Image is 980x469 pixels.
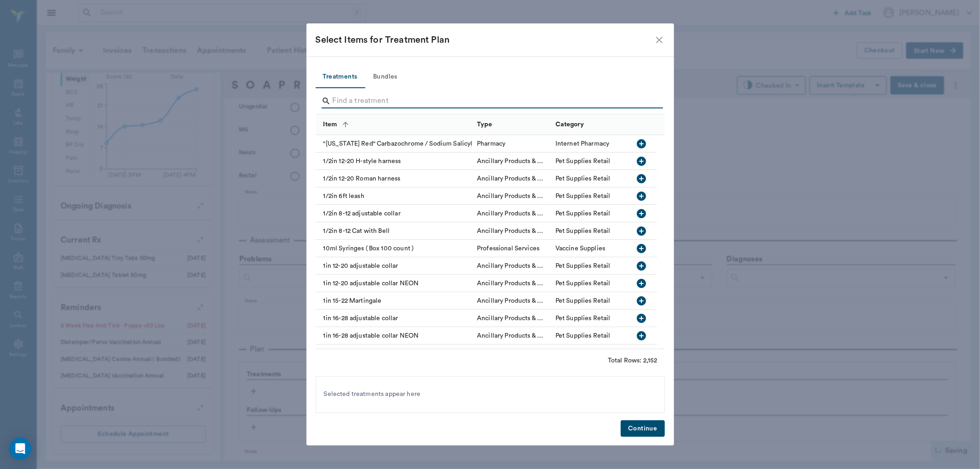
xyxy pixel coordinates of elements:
div: 1/2in 6ft leash [316,187,473,205]
div: Open Intercom Messenger [9,438,31,460]
div: Vaccine Supplies [555,244,605,253]
div: Internet Pharmacy [555,139,610,148]
div: Ancillary Products & Services [477,174,546,183]
div: Type [477,112,493,137]
span: Selected treatments appear here [324,390,421,399]
div: Pet Supplies Retail [555,314,611,323]
div: 1in 16-28 adjustable collar NEON [316,327,473,345]
div: Pet Supplies Retail [555,157,611,166]
div: Professional Services [477,244,539,253]
button: Sort [495,118,508,131]
div: Select Items for Treatment Plan [316,33,654,47]
div: 1in 16-28 adjustable collar [316,310,473,327]
div: Pet Supplies Retail [555,261,611,271]
div: Pet Supplies Retail [555,349,611,358]
button: Bundles [365,66,406,88]
div: Ancillary Products & Services [477,296,546,305]
div: Ancillary Products & Services [477,209,546,218]
div: Search [322,94,663,110]
div: 1/2in 12-20 Roman harness [316,170,473,187]
div: Pet Supplies Retail [555,331,611,340]
div: Ancillary Products & Services [477,331,546,340]
div: Pet Supplies Retail [555,279,611,288]
div: 1/2in 8-12 Cat with Bell [316,222,473,240]
div: Ancillary Products & Services [477,349,546,358]
div: Category [555,112,584,137]
div: 1/2in 12-20 H-style harness [316,153,473,170]
input: Find a treatment [333,94,649,108]
button: Continue [621,420,664,437]
button: Sort [636,118,649,131]
div: Item [323,112,337,137]
div: "[US_STATE] Red" Carbazochrome / Sodium Salicylate (10mgml/250mg/ml) 100ml [316,135,473,153]
div: Ancillary Products & Services [477,226,546,236]
div: Category [551,114,629,135]
div: 1/2in 8-12 adjustable collar [316,205,473,222]
div: 1in 15-22 Martingale [316,292,473,310]
div: Pet Supplies Retail [555,174,611,183]
div: Total Rows: 2,152 [608,356,657,365]
div: 1in 12-20 adjustable collar [316,257,473,275]
div: Pet Supplies Retail [555,296,611,305]
div: 1in 12-20 adjustable collar NEON [316,275,473,292]
div: Pet Supplies Retail [555,192,611,201]
div: Ancillary Products & Services [477,261,546,271]
div: Ancillary Products & Services [477,279,546,288]
div: Pet Supplies Retail [555,226,611,236]
div: Ancillary Products & Services [477,192,546,201]
div: Ancillary Products & Services [477,157,546,166]
div: Ancillary Products & Services [477,314,546,323]
button: close [654,34,665,45]
button: Sort [339,118,352,131]
button: Sort [586,118,599,131]
div: Pharmacy [477,139,505,148]
button: Treatments [316,66,365,88]
div: Item [316,114,473,135]
div: 10ml Syringes ( Box 100 count ) [316,240,473,257]
div: 1in 20-32 Roman harness [316,345,473,362]
div: Pet Supplies Retail [555,209,611,218]
div: Type [472,114,551,135]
